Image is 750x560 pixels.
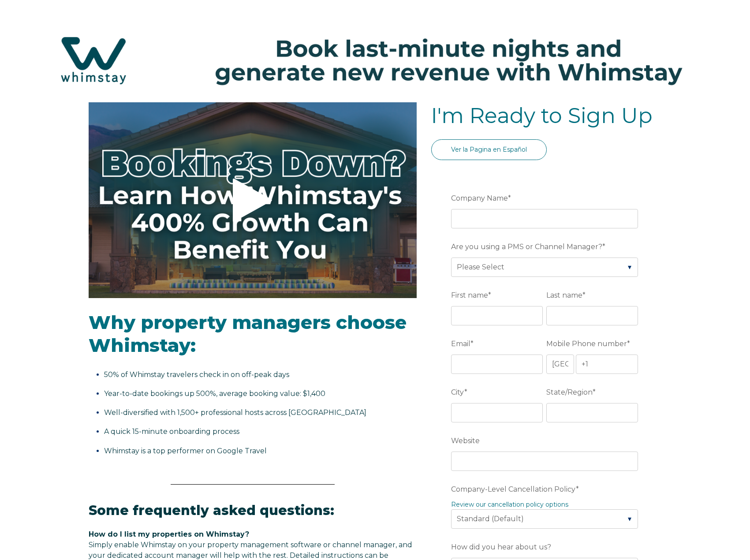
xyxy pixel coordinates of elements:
span: A quick 15-minute onboarding process [104,427,239,436]
span: City [451,385,464,399]
span: How do I list my properties on Whimstay? [89,530,249,538]
span: Last name [546,288,582,302]
span: Well-diversified with 1,500+ professional hosts across [GEOGRAPHIC_DATA] [104,408,366,417]
a: Ver la Pagina en Español [431,139,547,160]
img: Hubspot header for SSOB (4) [9,22,741,99]
span: First name [451,288,488,302]
span: I'm Ready to Sign Up [431,103,653,128]
span: Why property managers choose Whimstay: [89,311,407,357]
span: Some frequently asked questions: [89,502,334,519]
span: Company Name [451,191,508,205]
span: 50% of Whimstay travelers check in on off-peak days [104,370,289,379]
span: Whimstay is a top performer on Google Travel [104,447,267,455]
span: Company-Level Cancellation Policy [451,482,576,496]
span: Are you using a PMS or Channel Manager? [451,240,602,254]
span: Year-to-date bookings up 500%, average booking value: $1,400 [104,389,325,398]
a: Review our cancellation policy options [451,500,568,508]
span: State/Region [546,385,593,399]
span: Email [451,337,470,351]
span: How did you hear about us? [451,540,551,554]
span: Website [451,434,480,448]
span: Mobile Phone number [546,337,627,351]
